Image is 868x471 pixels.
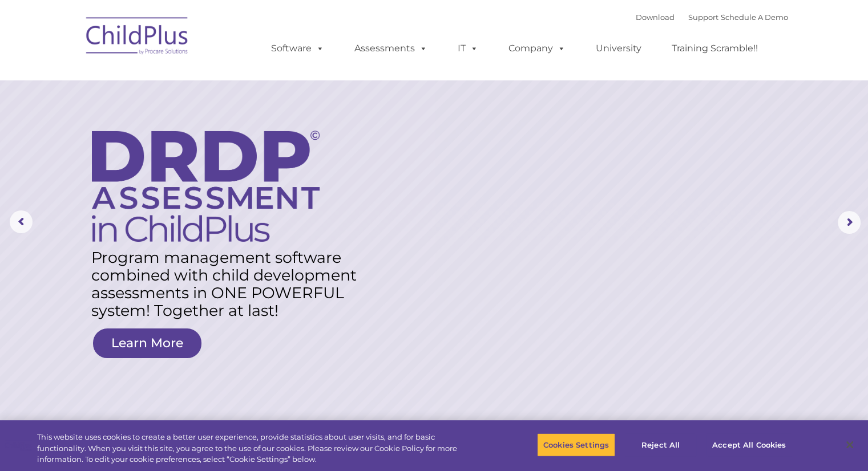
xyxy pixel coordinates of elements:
[721,13,788,22] a: Schedule A Demo
[159,122,207,131] span: Phone number
[93,328,201,358] a: Learn More
[625,433,696,457] button: Reject All
[584,37,653,60] a: University
[92,131,320,242] img: DRDP Assessment in ChildPlus
[80,9,195,66] img: ChildPlus by Procare Solutions
[636,13,788,22] font: |
[343,37,439,60] a: Assessments
[537,433,615,457] button: Cookies Settings
[91,249,369,319] rs-layer: Program management software combined with child development assessments in ONE POWERFUL system! T...
[159,75,193,84] span: Last name
[636,13,675,22] a: Download
[446,37,490,60] a: IT
[260,37,336,60] a: Software
[837,432,862,457] button: Close
[660,37,769,60] a: Training Scramble!!
[37,432,478,465] div: This website uses cookies to create a better user experience, provide statistics about user visit...
[706,433,792,457] button: Accept All Cookies
[497,37,577,60] a: Company
[688,13,718,22] a: Support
